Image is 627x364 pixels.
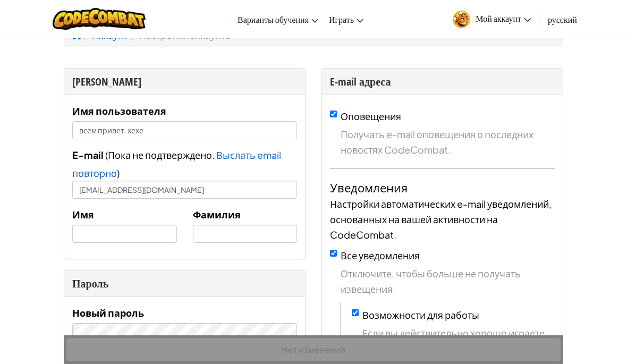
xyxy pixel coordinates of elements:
[341,249,420,261] label: Все уведомления
[72,74,297,89] div: [PERSON_NAME]
[232,5,324,33] a: Варианты обучения
[548,14,577,25] span: русский
[330,179,555,196] h4: Уведомления
[329,14,354,25] span: Играть
[72,305,144,320] label: Новый пароль
[324,5,369,33] a: Играть
[330,198,552,241] span: Настройки автоматических e-mail уведомлений, основанных на вашей активности на CodeCombat.
[330,74,555,89] div: E-mail адреса
[108,149,216,161] span: Пока не подтверждено.
[341,110,401,122] label: Оповещения
[72,276,297,291] div: Пароль
[117,167,120,179] span: )
[341,126,555,157] span: Получать e-mail оповещения о последних новостях CodeCombat.
[476,13,531,24] span: Мой аккаунт
[341,266,555,297] span: Отключите, чтобы больше не получать извещения.
[72,207,94,222] label: Имя
[543,5,582,33] a: русский
[72,149,104,161] span: E-mail
[193,207,241,222] label: Фамилия
[72,103,166,118] label: Имя пользователя
[447,2,536,36] a: Мой аккаунт
[53,8,146,30] img: CodeCombat logo
[362,309,479,321] label: Возможности для работы
[453,11,470,28] img: avatar
[238,14,309,25] span: Варианты обучения
[104,149,108,161] span: (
